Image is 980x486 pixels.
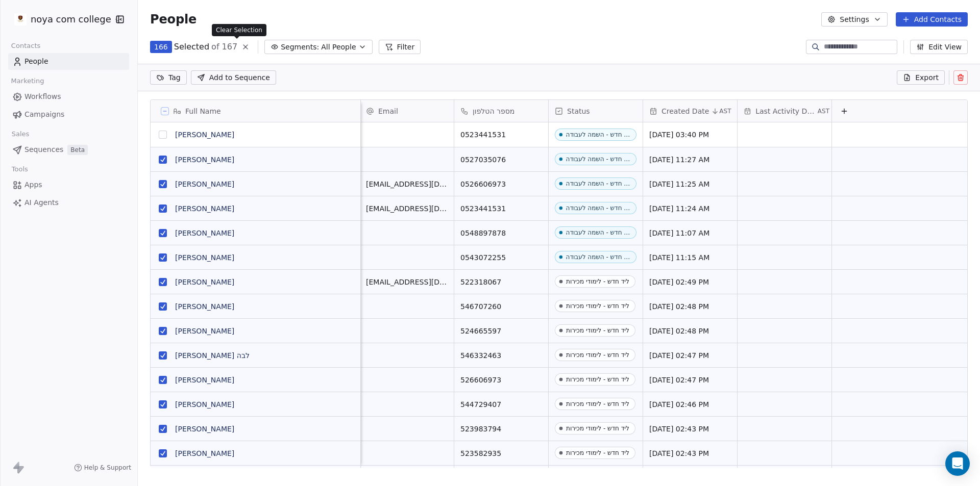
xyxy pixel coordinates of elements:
div: ליד חדש - השמה לעבודה [566,253,630,261]
div: Full Name [151,100,360,122]
span: AST [719,107,731,115]
a: [PERSON_NAME] [175,302,234,311]
span: People [24,56,48,67]
span: Tag [168,72,181,83]
span: [EMAIL_ADDRESS][DOMAIN_NAME] [366,179,448,189]
span: 0523441531 [460,203,542,214]
div: Created DateAST [643,100,737,122]
span: AI Agents [24,197,59,208]
a: People [8,53,129,70]
a: Apps [8,176,129,193]
div: Status [549,100,643,122]
span: 166 [154,42,168,52]
span: [DATE] 02:48 PM [649,326,731,336]
span: Help & Support [84,464,131,472]
span: 0543072255 [460,252,542,263]
span: [DATE] 02:48 PM [649,301,731,312]
p: Clear Selection [216,26,262,34]
span: Selected [174,41,209,53]
div: ליד חדש - השמה לעבודה [566,180,630,187]
span: [DATE] 11:07 AM [649,228,731,238]
span: Export [915,72,939,83]
span: Email [378,106,398,116]
div: ליד חדש - לימודי מכירות [566,278,629,285]
span: [DATE] 02:46 PM [649,399,731,410]
button: Settings [821,12,887,27]
a: [PERSON_NAME] לבה [175,351,250,360]
span: noya com college [31,13,111,26]
span: All People [321,42,356,53]
div: מספר הטלפון [454,100,548,122]
div: grid [360,122,967,468]
a: SequencesBeta [8,141,129,158]
span: [DATE] 02:47 PM [649,375,731,385]
div: ליד חדש - השמה לעבודה [566,131,630,138]
button: Export [897,70,945,85]
button: Add to Sequence [191,70,276,85]
span: 523582935 [460,448,542,458]
span: [DATE] 11:24 AM [649,203,731,214]
span: Created Date [661,106,709,116]
a: AI Agents [8,194,129,211]
span: [DATE] 11:27 AM [649,155,731,165]
span: 523983794 [460,424,542,434]
div: ליד חדש - לימודי מכירות [566,351,629,359]
span: Full Name [185,106,221,116]
a: [PERSON_NAME] [175,278,234,286]
span: 526606973 [460,375,542,385]
div: ליד חדש - לימודי מכירות [566,400,629,407]
span: Sales [7,126,34,142]
div: ליד חדש - השמה לעבודה [566,156,630,163]
span: Segments: [281,42,319,53]
span: 522318067 [460,277,542,287]
a: [PERSON_NAME] [175,180,234,188]
span: Contacts [7,38,45,54]
div: Last Activity DateAST [738,100,831,122]
span: People [150,12,197,27]
a: [PERSON_NAME] [175,229,234,237]
div: ליד חדש - לימודי מכירות [566,302,629,310]
a: [PERSON_NAME] [175,376,234,384]
a: Help & Support [74,464,131,472]
span: of 167 [211,41,237,53]
a: [PERSON_NAME] [175,253,234,262]
img: %C3%97%C2%9C%C3%97%C2%95%C3%97%C2%92%C3%97%C2%95%20%C3%97%C2%9E%C3%97%C2%9B%C3%97%C2%9C%C3%97%C2%... [14,13,27,25]
span: [DATE] 02:47 PM [649,350,731,361]
span: Add to Sequence [209,72,270,83]
span: Apps [24,180,42,190]
button: Add Contacts [896,12,968,27]
button: Edit View [910,40,968,54]
span: 0527035076 [460,155,542,165]
a: [PERSON_NAME] [175,156,234,164]
a: [PERSON_NAME] [175,327,234,335]
span: 524665597 [460,326,542,336]
span: 0526606973 [460,179,542,189]
span: Campaigns [24,109,64,120]
div: grid [151,122,361,468]
span: 544729407 [460,399,542,410]
a: Workflows [8,88,129,105]
span: Marketing [7,73,48,89]
button: 166 [150,41,172,53]
div: Open Intercom Messenger [945,451,970,476]
div: ליד חדש - לימודי מכירות [566,376,629,383]
div: Email [360,100,454,122]
span: [DATE] 11:25 AM [649,179,731,189]
span: [DATE] 03:40 PM [649,130,731,140]
div: ליד חדש - לימודי מכירות [566,449,629,456]
div: ליד חדש - לימודי מכירות [566,425,629,432]
span: 546707260 [460,301,542,312]
span: Tools [7,162,32,177]
a: [PERSON_NAME] [175,400,234,408]
span: Workflows [24,91,61,102]
span: Status [567,106,590,116]
button: Tag [150,70,187,85]
span: [DATE] 02:49 PM [649,277,731,287]
div: ליד חדש - השמה לעבודה [566,204,630,212]
span: [EMAIL_ADDRESS][DOMAIN_NAME] [366,203,448,214]
span: AST [818,107,829,115]
button: noya com college [12,11,109,28]
span: [DATE] 02:43 PM [649,448,731,458]
span: [DATE] 02:43 PM [649,424,731,434]
span: 546332463 [460,350,542,361]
